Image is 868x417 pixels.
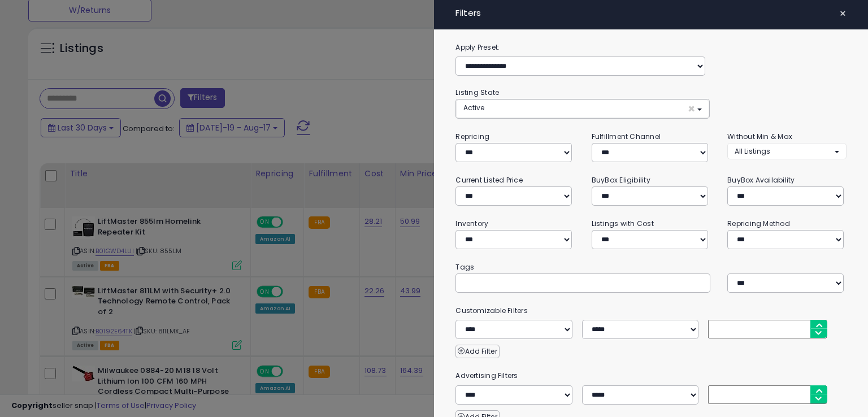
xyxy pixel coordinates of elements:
[839,6,847,21] span: ×
[727,175,795,185] small: BuyBox Availability
[447,41,854,54] label: Apply Preset:
[455,219,488,228] small: Inventory
[456,99,709,118] button: Active ×
[447,305,854,317] small: Customizable Filters
[463,103,484,112] span: Active
[688,103,695,115] span: ×
[455,8,846,18] h4: Filters
[727,132,792,141] small: Without Min & Max
[455,132,489,141] small: Repricing
[835,6,851,21] button: ×
[447,261,854,273] small: Tags
[455,88,499,97] small: Listing State
[592,132,661,141] small: Fulfillment Channel
[455,175,522,185] small: Current Listed Price
[592,175,650,185] small: BuyBox Eligibility
[455,345,499,358] button: Add Filter
[735,146,770,156] span: All Listings
[727,219,790,228] small: Repricing Method
[447,370,854,382] small: Advertising Filters
[592,219,654,228] small: Listings with Cost
[727,143,846,159] button: All Listings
